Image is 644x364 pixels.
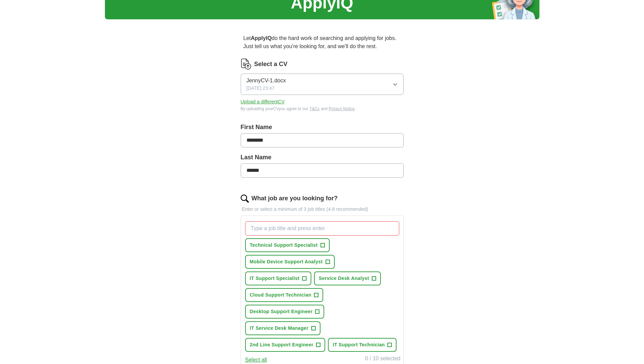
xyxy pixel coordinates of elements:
label: Select a CV [254,60,288,69]
button: IT Service Desk Manager [245,321,320,335]
p: Let do the hard work of searching and applying for jobs. Just tell us what you're looking for, an... [241,32,404,53]
label: Last Name [241,153,404,162]
button: Select all [245,356,267,364]
span: [DATE] 23:47 [246,85,275,92]
span: IT Service Desk Manager [250,325,309,332]
div: 0 / 10 selected [365,355,400,364]
button: IT Support Technician [328,338,397,352]
span: IT Support Specialist [250,275,300,282]
span: Cloud Support Technician [250,291,312,299]
a: T&Cs [309,106,319,111]
span: IT Support Technician [333,341,385,348]
button: Mobile Device Support Analyst [245,255,335,269]
span: Mobile Device Support Analyst [250,258,323,265]
span: Desktop Support Engineer [250,308,313,315]
img: CV Icon [241,59,252,69]
strong: ApplyIQ [251,35,272,41]
button: IT Support Specialist [245,271,312,285]
button: Technical Support Specialist [245,238,330,252]
button: Desktop Support Engineer [245,305,325,319]
p: Enter or select a minimum of 3 job titles (4-8 recommended) [241,206,404,213]
button: Upload a differentCV [241,98,285,105]
span: 2nd Line Support Engineer [250,341,314,348]
a: Privacy Notice [329,106,355,111]
span: Technical Support Specialist [250,242,318,249]
label: First Name [241,123,404,132]
button: JennyCV-1.docx[DATE] 23:47 [241,74,404,95]
label: What job are you looking for? [252,194,338,203]
button: Service Desk Analyst [314,271,381,285]
span: Service Desk Analyst [319,275,369,282]
span: JennyCV-1.docx [246,77,286,85]
img: search.png [241,195,249,203]
button: 2nd Line Support Engineer [245,338,326,352]
button: Cloud Support Technician [245,288,324,302]
div: By uploading your CV you agree to our and . [241,106,404,112]
input: Type a job title and press enter [245,221,399,236]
